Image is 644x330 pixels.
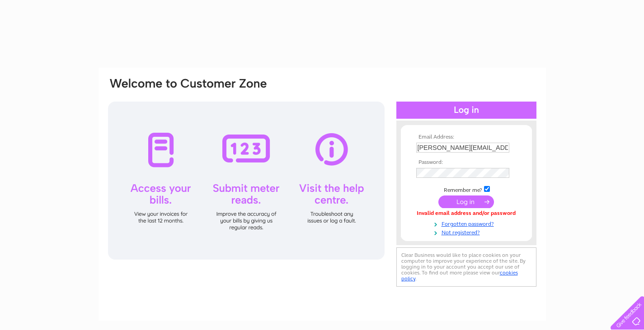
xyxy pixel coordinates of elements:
[414,159,519,166] th: Password:
[396,247,536,287] div: Clear Business would like to place cookies on your computer to improve your experience of the sit...
[416,228,519,236] a: Not registered?
[416,210,517,217] div: Invalid email address and/or password
[414,185,519,194] td: Remember me?
[401,270,518,282] a: cookies policy
[414,134,519,140] th: Email Address:
[438,195,494,208] input: Submit
[416,219,519,228] a: Forgotten password?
